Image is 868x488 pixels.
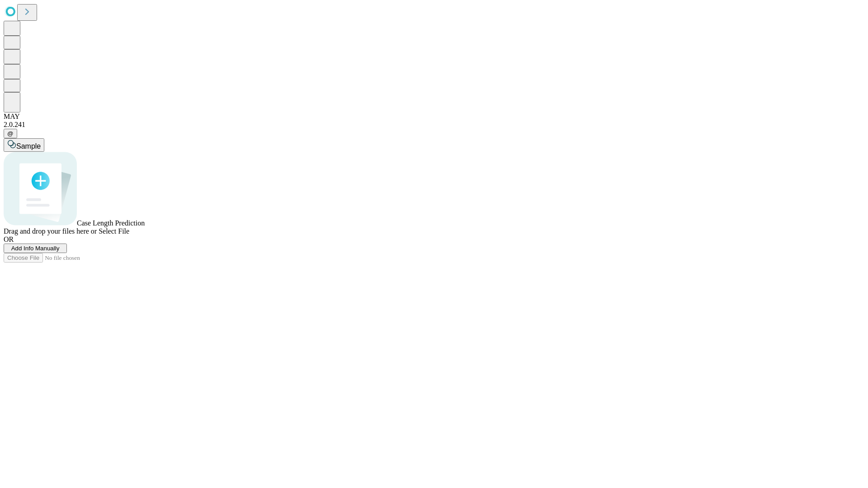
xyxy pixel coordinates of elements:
div: 2.0.241 [4,121,864,129]
span: Sample [16,142,41,150]
span: Select File [99,227,129,235]
button: @ [4,129,17,138]
button: Add Info Manually [4,244,67,253]
button: Sample [4,138,44,152]
span: Add Info Manually [11,245,60,252]
div: MAY [4,113,864,121]
span: Case Length Prediction [77,219,145,227]
span: @ [7,130,14,137]
span: Drag and drop your files here or [4,227,97,235]
span: OR [4,235,14,243]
